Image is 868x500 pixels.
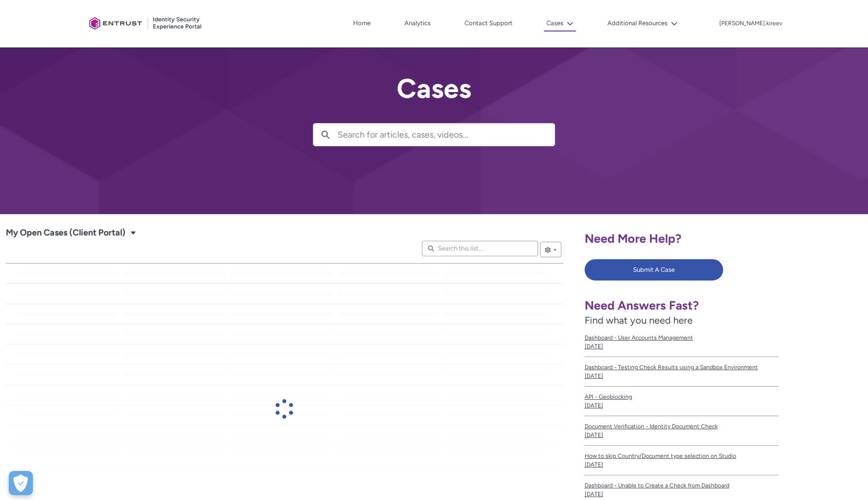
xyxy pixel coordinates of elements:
[422,241,538,256] input: Search this list...
[585,373,603,379] lightning-formatted-date-time: [DATE]
[338,124,555,146] input: Search for articles, cases, videos...
[9,471,33,495] div: Cookie Preferences
[544,16,576,31] button: Cases
[585,298,779,313] h1: Need Answers Fast?
[585,231,682,246] span: Need More Help?
[585,259,724,281] button: Submit A Case
[585,432,603,438] lightning-formatted-date-time: [DATE]
[585,402,603,409] lightning-formatted-date-time: [DATE]
[585,446,779,475] a: How to skip Country/Document type selection on Studio[DATE]
[585,461,603,468] lightning-formatted-date-time: [DATE]
[605,16,680,31] button: Additional Resources
[462,16,515,31] a: Contact Support
[585,481,779,490] span: Dashboard - Unable to Create a Check from Dashboard
[585,314,693,326] span: Find what you need here
[9,471,33,495] button: Open Preferences
[540,242,561,257] button: List View Controls
[6,225,125,241] span: My Open Cases (Client Portal)
[585,328,779,357] a: Dashboard - User Accounts Management[DATE]
[585,333,779,342] span: Dashboard - User Accounts Management
[585,343,603,350] lightning-formatted-date-time: [DATE]
[585,422,779,431] span: Document Verification - Identity Document Check
[585,392,779,401] span: API - Geoblocking
[313,74,555,104] h2: Cases
[585,452,779,460] span: How to skip Country/Document type selection on Studio
[719,20,782,27] p: [PERSON_NAME].kireev
[585,416,779,446] a: Document Verification - Identity Document Check[DATE]
[585,387,779,416] a: API - Geoblocking[DATE]
[313,124,338,146] button: Search
[585,491,603,498] lightning-formatted-date-time: [DATE]
[719,18,783,28] button: User Profile vladimir.kireev
[127,227,139,238] button: Select a List View: Cases
[402,16,433,31] a: Analytics, opens in new tab
[585,357,779,387] a: Dashboard - Testing Check Results using a Sandbox Environment[DATE]
[351,16,373,31] a: Home
[585,363,779,372] span: Dashboard - Testing Check Results using a Sandbox Environment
